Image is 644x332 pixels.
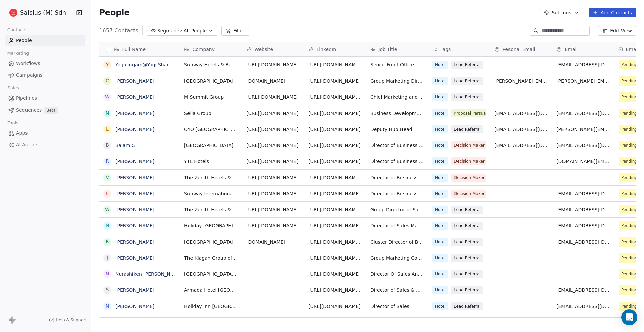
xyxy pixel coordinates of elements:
span: [GEOGRAPHIC_DATA] [184,142,238,149]
span: Segments: [157,27,182,35]
a: [URL][DOMAIN_NAME][PERSON_NAME] [308,255,399,261]
div: N [106,303,109,310]
span: Hotel [432,61,448,69]
span: [EMAIL_ADDRESS][DOMAIN_NAME] [494,110,548,117]
a: [PERSON_NAME] [115,239,154,245]
span: People [16,37,32,44]
div: W [105,206,110,213]
span: Hotel [432,77,448,85]
span: Group Marketing Director [370,78,424,84]
a: [PERSON_NAME] [115,207,154,212]
span: Sunway Hotels & Resorts [184,61,238,68]
span: [EMAIL_ADDRESS][DOMAIN_NAME] [556,206,610,213]
div: Full Name [99,42,180,56]
a: [URL][DOMAIN_NAME] [246,175,299,180]
span: Pending [621,174,637,181]
button: Settings [540,8,583,17]
a: [URL][DOMAIN_NAME] [308,111,361,116]
span: [EMAIL_ADDRESS][DOMAIN_NAME] [556,239,610,245]
span: [EMAIL_ADDRESS][DOMAIN_NAME] [556,142,610,149]
a: [URL][DOMAIN_NAME] [246,191,299,196]
span: Sunway International Hotels & Resorts [184,190,238,197]
span: Business Development Manager [370,110,424,117]
span: Salsius (M) Sdn Bhd [20,8,74,17]
span: Deputy Hub Head [370,126,424,133]
a: [URL][DOMAIN_NAME] [246,143,299,148]
span: Chief Marketing and Hospitality Officer [370,94,424,101]
a: [URL][DOMAIN_NAME][PERSON_NAME] [308,175,399,180]
span: Pipelines [16,95,37,102]
div: Y [106,61,109,68]
span: Tags [440,46,451,53]
span: The Zenith Hotels & Resorts [184,206,238,213]
a: [URL][DOMAIN_NAME][PERSON_NAME] [308,207,399,212]
span: Armada Hotel [GEOGRAPHIC_DATA] [184,287,238,293]
span: Workflows [16,60,40,67]
div: F [106,190,109,197]
div: Website [242,42,304,56]
a: [URL][DOMAIN_NAME] [246,62,299,67]
span: Director Of Sales And Marketing [370,271,424,277]
span: AI Agents [16,141,39,148]
span: Decision Maker [451,157,487,165]
span: Pending [621,61,637,68]
span: Pending [621,255,637,261]
span: Pesonal Email [502,46,535,53]
a: [URL][DOMAIN_NAME][PERSON_NAME] [308,94,399,100]
span: People [99,8,129,18]
a: AI Agents [5,139,85,150]
a: [URL][DOMAIN_NAME] [308,304,361,309]
div: W [105,93,110,101]
a: [PERSON_NAME] [115,127,154,132]
a: [URL][DOMAIN_NAME] [246,159,299,164]
a: [PERSON_NAME] [115,287,154,293]
a: [URL][DOMAIN_NAME][PERSON_NAME] [308,287,399,293]
span: [DOMAIN_NAME][EMAIL_ADDRESS][DOMAIN_NAME] [556,158,610,165]
span: [EMAIL_ADDRESS][DOMAIN_NAME] [556,190,610,197]
span: Holiday [GEOGRAPHIC_DATA] [184,222,238,229]
a: [DOMAIN_NAME] [246,78,285,84]
a: [URL][DOMAIN_NAME] [246,207,299,212]
span: Lead Referral [451,77,483,85]
a: [PERSON_NAME] [115,175,154,180]
a: [URL][DOMAIN_NAME] [246,127,299,132]
a: Yogalingam@Yogi Shanmugalingam [115,62,199,67]
span: Sales [5,83,22,93]
a: [PERSON_NAME] [115,304,154,309]
span: Hotel [432,222,448,230]
a: [URL][DOMAIN_NAME] [246,111,299,116]
button: Add Contacts [589,8,636,17]
span: [EMAIL_ADDRESS][DOMAIN_NAME] [494,126,548,133]
span: Director of Business Development at The [GEOGRAPHIC_DATA] [370,174,424,181]
span: Apps [16,130,28,137]
span: Contacts [4,25,30,35]
div: Job Title [366,42,428,56]
a: Campaigns [5,70,85,81]
span: Decision Maker [451,141,487,149]
span: Pending [621,271,637,277]
a: [URL][DOMAIN_NAME] [308,127,361,132]
a: [PERSON_NAME] [115,223,154,228]
span: Hotel [432,270,448,278]
a: [URL][DOMAIN_NAME] [308,191,361,196]
span: Beta [44,107,58,114]
span: Pending [621,158,637,165]
span: Cluster Director of Business Development [370,239,424,245]
span: Director of Sales [370,303,424,310]
span: Pending [621,94,637,101]
span: Hotel [432,174,448,182]
div: R [106,238,109,245]
span: Help & Support [56,317,87,323]
span: YTL Hotels [184,158,238,165]
span: Tools [5,118,21,128]
span: Decision Maker [451,190,487,198]
a: Balam G [115,143,136,148]
a: [URL][DOMAIN_NAME][PERSON_NAME][PERSON_NAME] [308,62,438,67]
a: SequencesBeta [5,105,85,116]
span: [GEOGRAPHIC_DATA] [184,239,238,245]
a: [PERSON_NAME] [115,94,154,100]
span: Senior Front Office Manager [370,61,424,68]
span: Director of Sales & Marketing [370,287,424,293]
span: Hotel [432,286,448,294]
span: Hotel [432,190,448,198]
